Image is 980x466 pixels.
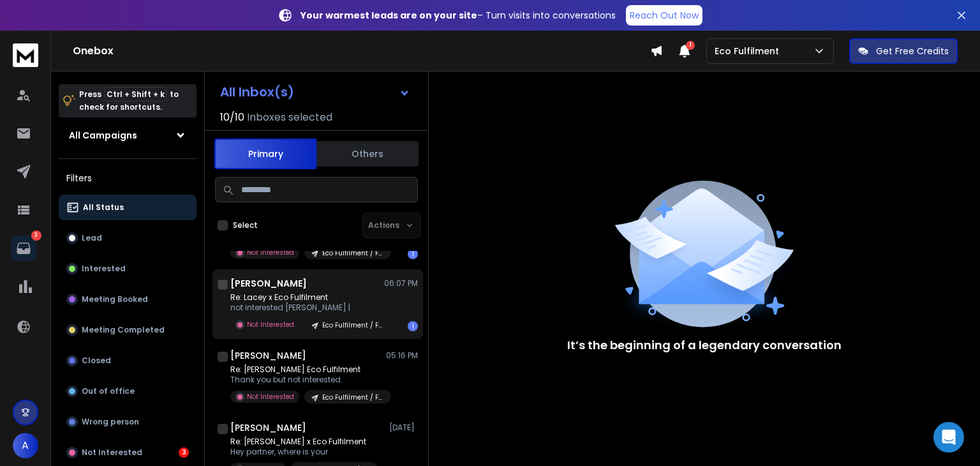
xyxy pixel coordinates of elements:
p: It’s the beginning of a legendary conversation [567,336,842,354]
h1: [PERSON_NAME] [230,277,307,290]
p: [DATE] [389,423,418,433]
h1: [PERSON_NAME] [230,349,306,362]
p: Hey partner, where is your [230,447,378,457]
h3: Inboxes selected [247,110,332,125]
button: Meeting Completed [59,317,197,343]
button: Interested [59,256,197,282]
button: Meeting Booked [59,287,197,312]
p: Not Interested [247,248,294,257]
p: Wrong person [82,417,139,427]
button: Others [316,140,419,168]
p: Re: Lacey x Eco Fulfilment [230,292,383,303]
button: Get Free Credits [849,38,958,64]
button: All Status [59,195,197,220]
p: Not Interested [82,447,142,458]
p: Re: [PERSON_NAME] Eco Fulfilment [230,365,383,375]
a: 3 [11,236,36,261]
h1: Onebox [73,43,650,59]
button: Wrong person [59,409,197,435]
button: Lead [59,225,197,251]
h1: [PERSON_NAME] [230,421,306,434]
h3: Filters [59,169,197,187]
p: Meeting Booked [82,294,148,304]
strong: Your warmest leads are on your site [301,9,477,22]
button: Primary [214,139,316,169]
span: 10 / 10 [220,110,244,125]
div: 1 [408,321,418,331]
button: Closed [59,348,197,373]
span: 1 [686,41,695,50]
button: All Inbox(s) [210,79,420,105]
p: Eco Fulfilment [715,45,784,57]
p: 3 [31,230,41,241]
button: A [13,433,38,458]
p: Press to check for shortcuts. [79,88,179,114]
p: not interested [PERSON_NAME] | [230,303,383,313]
button: Out of office [59,379,197,404]
p: Lead [82,233,102,243]
p: All Status [83,202,124,213]
button: Not Interested3 [59,440,197,465]
div: Open Intercom Messenger [933,422,964,453]
p: Out of office [82,386,135,396]
div: 3 [179,447,189,458]
p: 05:16 PM [386,350,418,361]
img: logo [13,43,38,67]
label: Select [233,220,258,230]
a: Reach Out Now [626,5,702,26]
p: Thank you but not interested. [230,375,383,385]
p: Interested [82,264,126,274]
div: 1 [408,249,418,259]
p: Meeting Completed [82,325,165,335]
p: Re: [PERSON_NAME] x Eco Fulfilment [230,437,378,447]
p: Eco Fulfilment / Free Consultation - Postage Cost Analysis / 11-25 [322,320,383,330]
p: Get Free Credits [876,45,949,57]
p: Eco Fulfilment / Free Consultation - Postage Cost Analysis / 11-25 [322,393,383,402]
p: Not Interested [247,320,294,329]
h1: All Campaigns [69,129,137,142]
p: – Turn visits into conversations [301,9,616,22]
h1: All Inbox(s) [220,86,294,98]
p: Not Interested [247,392,294,402]
p: Eco Fulfilment / Free Consultation - Postage Cost Analysis / 11-25 [322,248,383,258]
p: Closed [82,356,111,366]
p: 06:07 PM [384,278,418,289]
button: All Campaigns [59,123,197,148]
span: Ctrl + Shift + k [105,87,167,101]
p: Reach Out Now [630,9,699,22]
